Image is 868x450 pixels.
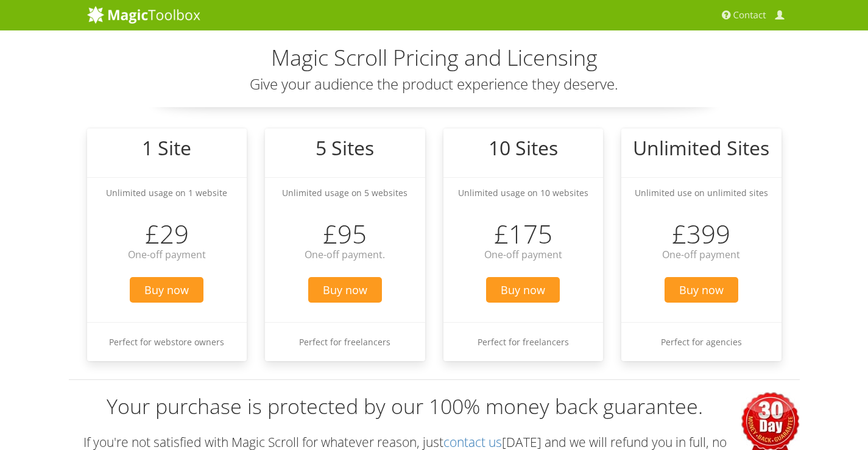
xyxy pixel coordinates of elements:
[87,177,247,208] li: Unlimited usage on 1 website
[142,135,191,161] big: 1 Site
[621,177,782,208] li: Unlimited use on unlimited sites
[733,9,766,21] span: Contact
[621,220,782,248] h3: £399
[484,248,562,261] span: One-off payment
[87,322,247,361] li: Perfect for webstore owners
[128,248,206,261] span: One-off payment
[305,248,385,261] span: One-off payment.
[443,322,604,361] li: Perfect for freelancers
[87,220,247,248] h3: £29
[443,177,604,208] li: Unlimited usage on 10 websites
[633,135,769,161] big: Unlimited Sites
[308,277,382,303] span: Buy now
[87,46,782,70] h2: Magic Scroll Pricing and Licensing
[486,277,560,303] span: Buy now
[443,220,604,248] h3: £175
[316,135,374,161] big: 5 Sites
[69,392,800,421] h3: Your purchase is protected by our 100% money back guarantee.
[265,177,425,208] li: Unlimited usage on 5 websites
[87,76,782,92] h3: Give your audience the product experience they deserve.
[621,322,782,361] li: Perfect for agencies
[489,135,558,161] big: 10 Sites
[87,5,200,24] img: MagicToolbox.com - Image tools for your website
[130,277,203,303] span: Buy now
[265,322,425,361] li: Perfect for freelancers
[265,220,425,248] h3: £95
[662,248,740,261] span: One-off payment
[665,277,738,303] span: Buy now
